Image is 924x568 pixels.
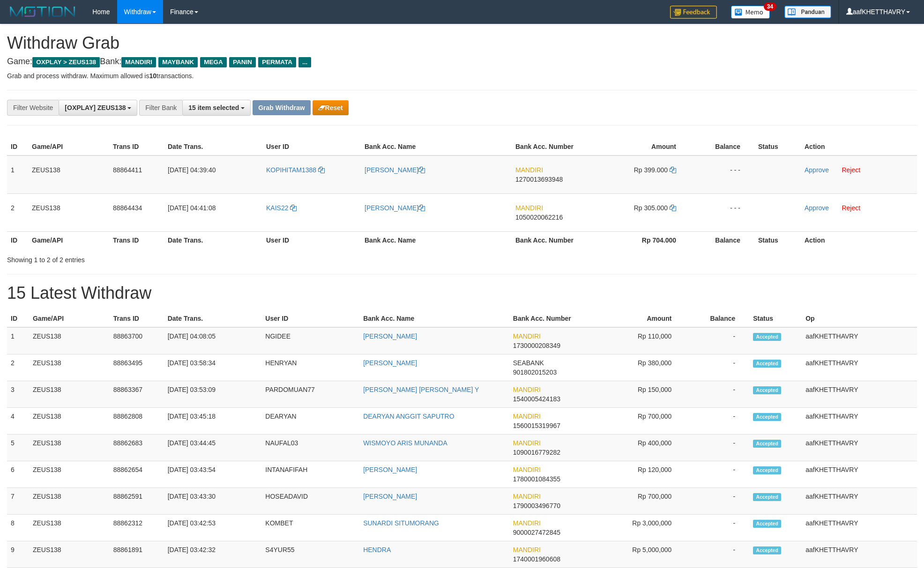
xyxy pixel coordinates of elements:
td: Rp 150,000 [590,381,686,408]
td: HENRYAN [261,354,359,381]
td: - [686,461,749,488]
td: Rp 700,000 [590,488,686,515]
div: Showing 1 to 2 of 2 entries [7,251,378,265]
td: 88863367 [110,381,164,408]
td: ZEUS138 [28,193,109,231]
td: 5 [7,435,29,461]
td: [DATE] 03:43:54 [164,461,262,488]
td: [DATE] 04:08:05 [164,327,262,354]
th: Status [754,231,801,249]
span: Copy 1730000208349 to clipboard [513,342,560,349]
span: Accepted [753,333,781,341]
td: [DATE] 03:58:34 [164,354,262,381]
td: [DATE] 03:53:09 [164,381,262,408]
a: Approve [805,166,829,174]
td: ZEUS138 [29,408,110,435]
td: ZEUS138 [28,155,109,194]
th: Amount [594,138,690,155]
td: 7 [7,488,29,515]
td: 88862683 [110,435,164,461]
td: Rp 3,000,000 [590,515,686,541]
td: 88863700 [110,327,164,354]
div: Filter Website [7,100,59,116]
td: - [686,327,749,354]
span: PERMATA [258,57,296,67]
th: Date Trans. [164,138,262,155]
span: MAYBANK [158,57,198,67]
strong: 10 [149,72,156,80]
td: Rp 110,000 [590,327,686,354]
th: Balance [690,231,754,249]
span: SEABANK [513,359,544,367]
th: Op [802,310,917,327]
th: Trans ID [110,310,164,327]
td: 4 [7,408,29,435]
th: Balance [686,310,749,327]
td: - [686,435,749,461]
p: Grab and process withdraw. Maximum allowed is transactions. [7,71,917,81]
a: Copy 305000 to clipboard [670,204,676,212]
td: Rp 400,000 [590,435,686,461]
td: aafKHETTHAVRY [802,435,917,461]
td: aafKHETTHAVRY [802,461,917,488]
td: - [686,541,749,568]
td: ZEUS138 [29,461,110,488]
td: aafKHETTHAVRY [802,488,917,515]
a: [PERSON_NAME] [363,332,417,340]
span: Accepted [753,493,781,501]
td: ZEUS138 [29,541,110,568]
td: - [686,408,749,435]
span: [OXPLAY] ZEUS138 [65,104,126,111]
td: aafKHETTHAVRY [802,381,917,408]
td: [DATE] 03:42:32 [164,541,262,568]
th: Action [801,231,917,249]
span: PANIN [229,57,256,67]
td: 2 [7,354,29,381]
td: 88862312 [110,515,164,541]
h1: 15 Latest Withdraw [7,284,917,302]
td: PARDOMUAN77 [261,381,359,408]
button: 15 item selected [182,100,251,116]
th: User ID [262,138,361,155]
td: Rp 120,000 [590,461,686,488]
td: 3 [7,381,29,408]
h1: Withdraw Grab [7,34,917,52]
th: Bank Acc. Name [361,231,512,249]
span: [DATE] 04:39:40 [168,166,216,174]
img: panduan.png [784,6,831,18]
td: ZEUS138 [29,354,110,381]
td: NAUFAL03 [261,435,359,461]
span: Copy 1780001084355 to clipboard [513,475,560,483]
a: [PERSON_NAME] [365,204,425,212]
span: [DATE] 04:41:08 [168,204,216,212]
th: Rp 704.000 [594,231,690,249]
th: Status [749,310,802,327]
a: WISMOYO ARIS MUNANDA [363,439,447,447]
a: DEARYAN ANGGIT SAPUTRO [363,413,455,420]
span: KOPIHITAM1388 [266,166,316,174]
td: Rp 5,000,000 [590,541,686,568]
td: aafKHETTHAVRY [802,408,917,435]
span: ... [298,57,311,67]
td: KOMBET [261,515,359,541]
td: [DATE] 03:44:45 [164,435,262,461]
th: Date Trans. [164,310,262,327]
td: 88862591 [110,488,164,515]
td: ZEUS138 [29,488,110,515]
th: Game/API [28,138,109,155]
th: ID [7,310,29,327]
td: ZEUS138 [29,381,110,408]
span: Accepted [753,440,781,448]
span: Copy 1270013693948 to clipboard [515,176,563,183]
span: Copy 901802015203 to clipboard [513,369,557,376]
span: Rp 305.000 [634,204,668,212]
th: ID [7,138,28,155]
th: Bank Acc. Number [512,138,594,155]
span: MANDIRI [515,166,543,174]
th: Bank Acc. Number [509,310,590,327]
td: 1 [7,155,28,194]
a: KOPIHITAM1388 [266,166,325,174]
td: [DATE] 03:42:53 [164,515,262,541]
td: NGIDEE [261,327,359,354]
h4: Game: Bank: [7,57,917,66]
